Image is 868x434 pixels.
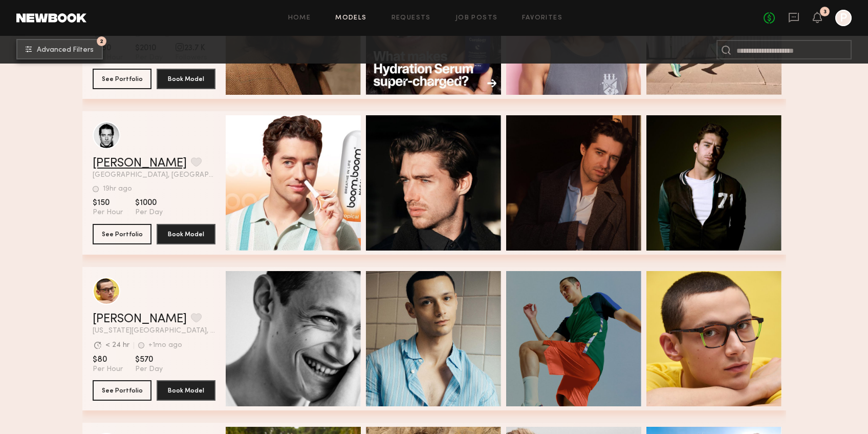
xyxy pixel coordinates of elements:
a: Favorites [522,15,562,22]
span: [US_STATE][GEOGRAPHIC_DATA], [GEOGRAPHIC_DATA] [93,327,215,335]
div: 19hr ago [103,185,132,193]
button: See Portfolio [93,224,151,244]
div: 3 [823,9,827,15]
div: < 24 hr [105,342,129,349]
button: See Portfolio [93,69,151,89]
span: $570 [135,355,163,365]
a: [PERSON_NAME] [93,313,187,325]
a: Requests [392,15,431,22]
span: Per Hour [93,208,123,217]
span: $1000 [135,198,163,208]
span: [GEOGRAPHIC_DATA], [GEOGRAPHIC_DATA] [93,172,215,179]
a: Job Posts [455,15,498,22]
a: Home [288,15,311,22]
span: 2 [100,39,103,44]
button: Book Model [157,69,215,89]
a: [PERSON_NAME] [93,157,187,170]
span: Per Day [135,365,163,374]
span: Advanced Filters [37,47,94,54]
button: See Portfolio [93,380,151,401]
button: 2Advanced Filters [16,39,103,59]
a: Models [335,15,366,22]
span: Per Hour [93,365,123,374]
span: Per Day [135,208,163,217]
span: $150 [93,198,123,208]
span: $80 [93,355,123,365]
button: Book Model [157,380,215,401]
a: P [835,10,852,26]
button: Book Model [157,224,215,244]
div: +1mo ago [148,342,182,349]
